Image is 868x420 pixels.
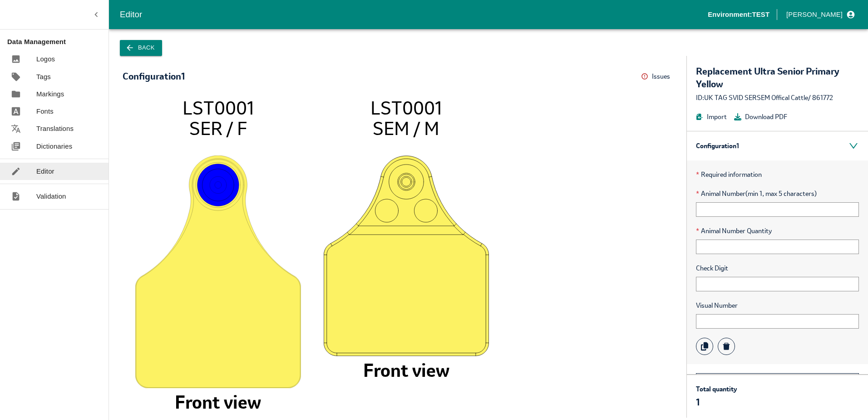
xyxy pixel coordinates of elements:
tspan: Front view [363,358,449,381]
tspan: SEM / M [373,116,439,140]
span: Animal Number (min 1, max 5 characters) [696,189,859,199]
tspan: LST0001 [370,96,442,120]
p: Data Management [7,37,108,47]
p: Total quantity [696,384,737,394]
p: Translations [36,124,74,134]
p: [PERSON_NAME] [786,10,843,20]
p: Logos [36,54,55,64]
div: Configuration 1 [123,71,185,81]
div: Configuration 1 [687,131,868,160]
p: Validation [36,191,66,201]
p: Environment: TEST [708,10,769,20]
button: Import [696,112,727,122]
button: Add new configuration [696,373,859,388]
button: profile [783,7,857,22]
tspan: SER / F [189,116,247,140]
p: Editor [36,166,54,176]
button: Issues [641,70,673,84]
p: Required information [696,170,859,180]
span: Animal Number Quantity [696,226,859,236]
button: Download PDF [734,112,787,122]
p: Tags [36,72,51,82]
div: Editor [120,8,708,21]
tspan: LST0001 [182,96,254,120]
p: Fonts [36,106,54,116]
p: Markings [36,89,64,99]
p: Dictionaries [36,141,72,151]
tspan: Front view [175,390,261,414]
button: Back [120,40,162,56]
div: Replacement Ultra Senior Primary Yellow [696,65,859,90]
p: 1 [696,396,737,409]
span: Check Digit [696,263,859,273]
span: Visual Number [696,300,859,310]
div: ID: UK TAG SVID SERSEM Offical Cattle / 861772 [696,93,859,103]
